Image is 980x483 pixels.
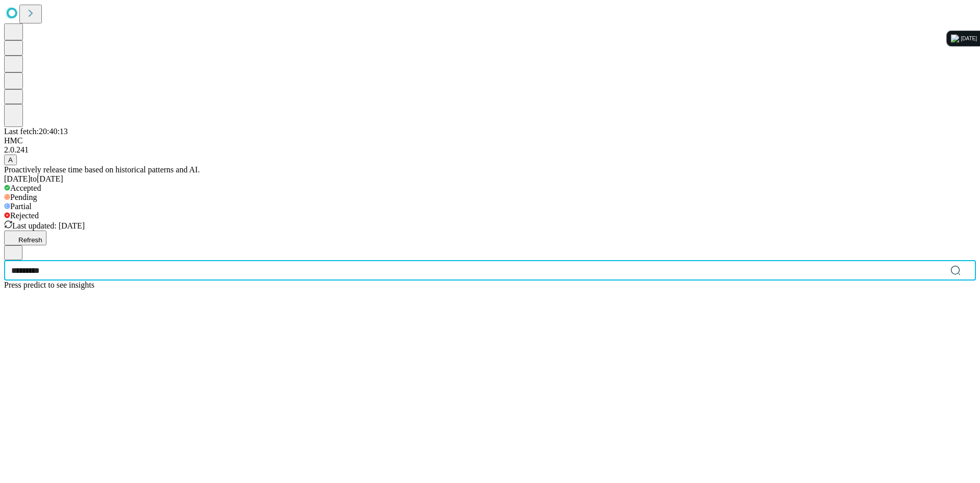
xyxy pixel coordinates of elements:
[8,156,13,164] span: A
[4,202,976,211] div: Partial
[4,211,976,220] div: Rejected
[4,136,976,145] div: HMC
[4,127,68,136] span: Last fetch: 20:40:13
[4,174,976,184] div: [DATE] to [DATE]
[961,35,977,43] div: [DATE]
[4,193,976,202] div: Pending
[4,145,976,155] div: 2.0.241
[951,35,959,43] img: logo
[4,165,976,174] div: Proactively release time based on historical patterns and AI .
[4,155,17,165] button: A
[4,231,46,245] button: Refresh
[4,281,976,290] div: Press predict to see insights
[4,184,976,193] div: Accepted
[12,221,85,230] span: Last updated: [DATE]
